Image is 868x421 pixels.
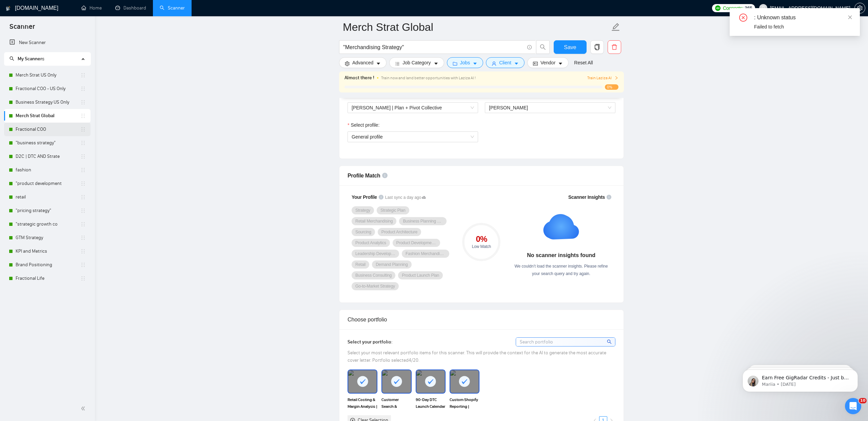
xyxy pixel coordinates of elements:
[516,338,615,346] input: Search portfolio
[587,75,618,81] button: Train Laziza AI
[16,150,80,163] a: D2C | DTC AND Strate
[16,245,80,258] a: KPI and Metrics
[4,177,91,190] li: "product development
[489,105,528,110] span: [PERSON_NAME]
[355,251,395,256] span: Leadership Development
[402,273,439,278] span: Product Launch Plan
[450,396,479,410] span: Custom Shopify Reporting | Retail & E-commerce Analytics Builds
[355,208,370,213] span: Strategy
[16,190,80,204] a: retail
[16,272,80,285] a: Fractional Life
[514,61,519,66] span: caret-down
[6,3,11,14] img: logo
[4,36,91,49] li: New Scanner
[486,57,525,68] button: userClientcaret-down
[80,86,86,91] span: holder
[80,194,86,200] span: holder
[754,23,852,30] div: Failed to fetch
[355,273,392,278] span: Business Consulting
[80,208,86,213] span: holder
[80,222,86,227] span: holder
[344,74,374,82] span: Almost there !
[754,14,852,22] div: : Unknown status
[379,195,383,199] span: info-circle
[339,57,387,68] button: settingAdvancedcaret-down
[590,40,604,54] button: copy
[16,163,80,177] a: fashion
[4,22,40,36] span: Scanner
[16,109,80,123] a: Merch Strat Global
[605,84,618,90] span: 0%
[80,140,86,146] span: holder
[527,57,569,68] button: idcardVendorcaret-down
[80,127,86,132] span: holder
[16,96,80,109] a: Business Strategy US Only
[352,194,377,200] span: Your Profile
[4,68,91,82] li: Merch Strat US Only
[536,44,549,50] span: search
[568,195,605,199] span: Scanner Insights
[80,167,86,173] span: holder
[16,136,80,150] a: "business strategy"
[4,272,91,285] li: Fractional Life
[462,235,500,243] div: 0 %
[527,252,595,258] strong: No scanner insights found
[845,398,861,414] iframe: Intercom live chat
[348,173,380,178] span: Profile Match
[80,113,86,119] span: holder
[4,190,91,204] li: retail
[854,5,865,11] a: setting
[348,310,615,329] div: Choose portfolio
[18,56,44,62] span: My Scanners
[80,249,86,254] span: holder
[554,40,587,54] button: Save
[533,61,538,66] span: idcard
[614,76,618,80] span: right
[447,57,484,68] button: folderJobscaret-down
[848,15,852,20] span: close
[416,396,446,410] span: 90-Day DTC Launch Calendar | Go-to-Market & E-commerce Strategy
[351,121,379,129] span: Select profile:
[355,262,366,267] span: Retail
[16,231,80,245] a: GTM Strategy
[745,4,752,12] span: 365
[4,245,91,258] li: KPI and Metrics
[4,204,91,217] li: "pricing strategy"
[9,36,85,49] a: New Scanner
[854,3,865,14] button: setting
[16,68,80,82] a: Merch Strat US Only
[80,72,86,78] span: holder
[381,76,476,80] span: Train now and land better opportunities with Laziza AI !
[574,59,593,66] a: Reset All
[4,231,91,245] li: GTM Strategy
[4,123,91,136] li: Fractional COO
[462,245,500,249] div: Low Match
[761,6,766,10] span: user
[859,398,867,403] span: 10
[4,136,91,150] li: "business strategy"
[558,61,563,66] span: caret-down
[381,229,417,235] span: Product Architecture
[80,276,86,281] span: holder
[540,59,555,66] span: Vendor
[81,5,102,11] a: homeHome
[499,59,511,66] span: Client
[564,43,576,51] span: Save
[611,23,620,31] span: edit
[385,194,426,201] span: Last sync a day ago
[396,240,436,246] span: Product Development Process
[473,61,477,66] span: caret-down
[9,56,14,61] span: search
[9,56,44,62] span: My Scanners
[352,59,373,66] span: Advanced
[607,338,613,345] span: search
[16,258,80,272] a: Brand Positioning
[381,396,411,410] span: Customer Search & Sentiment Analysis | Retail, CPG & E-commerce
[348,350,606,363] span: Select your most relevant portfolio items for this scanner. This will provide the context for the...
[403,218,443,224] span: Business Planning & Strategy
[855,5,865,11] span: setting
